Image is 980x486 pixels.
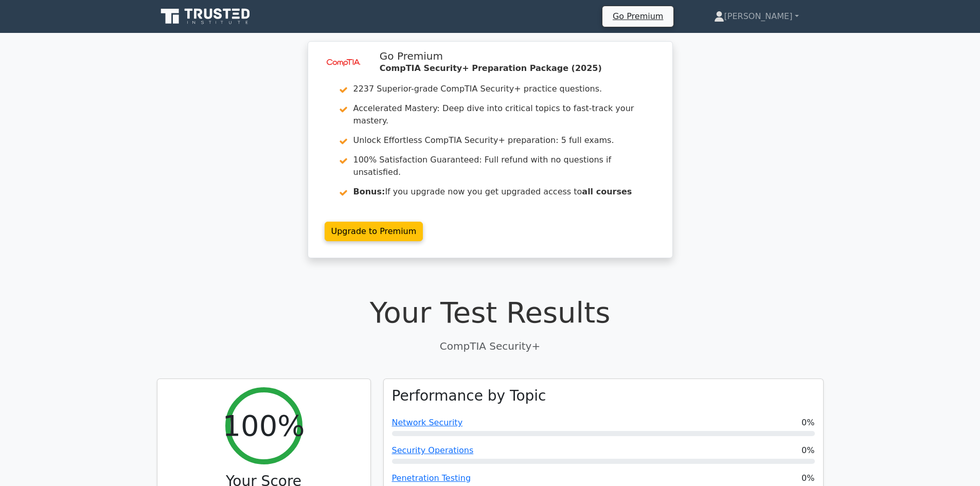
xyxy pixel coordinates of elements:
a: Security Operations [392,445,474,455]
h3: Performance by Topic [392,387,546,405]
a: Penetration Testing [392,473,471,483]
span: 0% [801,417,814,429]
a: [PERSON_NAME] [689,6,824,27]
h1: Your Test Results [157,295,824,330]
a: Network Security [392,418,463,427]
a: Go Premium [607,9,669,23]
span: 0% [801,472,814,484]
p: CompTIA Security+ [157,338,824,354]
a: Upgrade to Premium [325,222,423,241]
h2: 100% [222,408,305,443]
span: 0% [801,444,814,457]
